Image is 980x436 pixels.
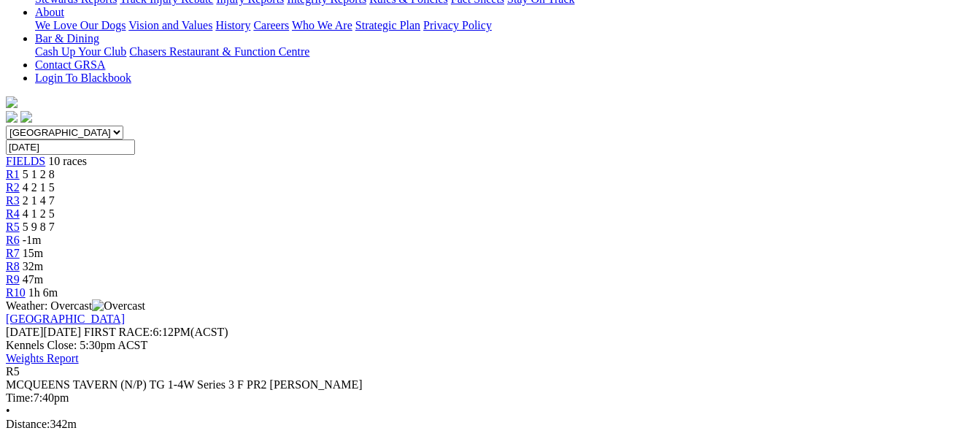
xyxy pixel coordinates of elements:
span: 15m [23,247,43,259]
div: Bar & Dining [35,45,974,58]
a: [GEOGRAPHIC_DATA] [6,313,125,325]
a: R2 [6,181,20,194]
input: Select date [6,139,135,155]
span: 47m [23,273,43,286]
span: [DATE] [6,326,81,338]
span: [DATE] [6,326,44,338]
a: R6 [6,234,20,246]
a: Careers [253,19,289,31]
div: 342m [6,418,974,431]
span: Distance: [6,418,50,430]
span: 5 1 2 8 [23,168,55,180]
img: facebook.svg [6,111,18,123]
a: R3 [6,194,20,207]
span: R5 [6,365,20,378]
div: 7:40pm [6,391,974,405]
a: FIELDS [6,155,45,167]
a: Cash Up Your Club [35,45,126,58]
span: 32m [23,260,43,272]
a: R4 [6,207,20,220]
span: FIRST RACE: [84,326,153,338]
a: Contact GRSA [35,58,105,71]
a: Who We Are [292,19,352,31]
img: twitter.svg [20,111,32,123]
a: We Love Our Dogs [35,19,126,31]
div: Kennels Close: 5:30pm ACST [6,339,974,352]
span: Weather: Overcast [6,299,145,312]
span: 4 1 2 5 [23,207,55,220]
div: MCQUEENS TAVERN (N/P) TG 1-4W Series 3 F PR2 [PERSON_NAME] [6,378,974,391]
a: R5 [6,221,20,233]
span: 5 9 8 7 [23,221,55,233]
span: -1m [23,234,42,246]
a: R8 [6,260,20,272]
a: Vision and Values [128,19,212,31]
img: logo-grsa-white.png [6,96,18,108]
a: R10 [6,286,26,299]
a: Strategic Plan [355,19,420,31]
span: • [6,405,10,417]
a: R1 [6,168,20,180]
a: History [215,19,250,31]
span: 1h 6m [28,286,58,299]
a: R7 [6,247,20,259]
img: Overcast [92,299,145,313]
div: About [35,19,974,32]
a: Login To Blackbook [35,72,131,84]
span: 10 races [48,155,87,167]
a: Bar & Dining [35,32,99,45]
span: 6:12PM(ACST) [84,326,228,338]
a: Chasers Restaurant & Function Centre [129,45,309,58]
a: Privacy Policy [423,19,492,31]
span: Time: [6,391,34,404]
span: 4 2 1 5 [23,181,55,194]
a: Weights Report [6,352,79,364]
span: 2 1 4 7 [23,194,55,207]
a: R9 [6,273,20,286]
a: About [35,6,64,18]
